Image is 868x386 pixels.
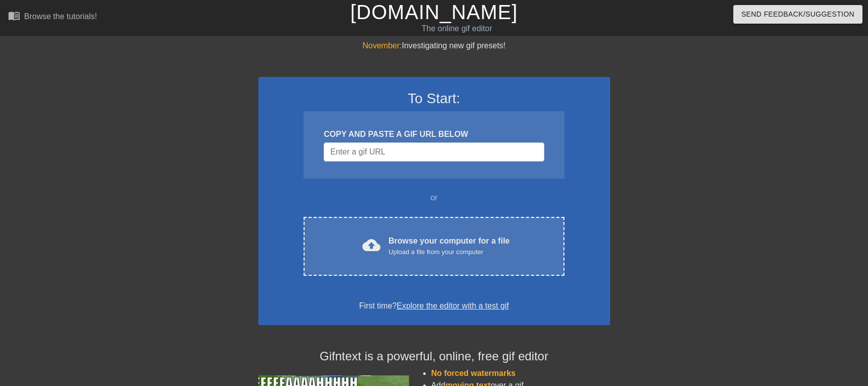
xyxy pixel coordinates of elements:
[733,5,862,24] button: Send Feedback/Suggestion
[284,192,584,204] div: or
[741,8,854,21] span: Send Feedback/Suggestion
[389,235,510,257] div: Browse your computer for a file
[362,41,402,50] span: November:
[350,1,518,23] a: [DOMAIN_NAME]
[397,301,509,310] a: Explore the editor with a test gif
[8,10,97,25] a: Browse the tutorials!
[258,40,610,52] div: Investigating new gif presets!
[258,349,610,364] h4: Gifntext is a powerful, online, free gif editor
[324,128,544,140] div: COPY AND PASTE A GIF URL BELOW
[271,300,597,312] div: First time?
[271,90,597,107] h3: To Start:
[8,10,20,22] span: menu_book
[24,12,97,21] div: Browse the tutorials!
[431,369,516,377] span: No forced watermarks
[362,236,380,254] span: cloud_upload
[389,247,510,257] div: Upload a file from your computer
[324,142,544,162] input: Username
[295,23,620,35] div: The online gif editor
